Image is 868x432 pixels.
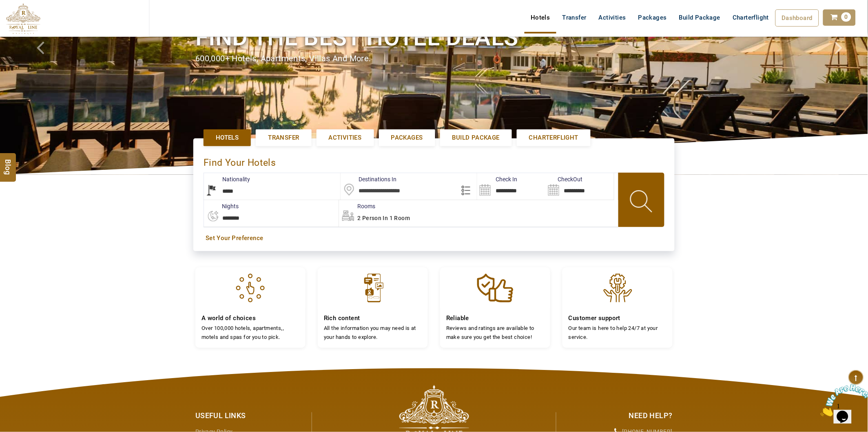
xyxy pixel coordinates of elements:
span: Charterflight [733,14,769,21]
label: Rooms [339,202,375,210]
a: Build Package [673,9,726,26]
a: Activities [593,9,632,26]
img: The Royal Line Holidays [6,3,40,34]
a: Charterflight [517,129,591,146]
div: Find Your Hotels [204,149,664,173]
img: Chat attention grabber [3,3,54,36]
label: nights [204,202,239,210]
a: Build Package [440,129,512,146]
span: Dashboard [782,14,813,22]
span: Charterflight [529,134,578,142]
h4: Rich content [324,314,422,322]
a: Charterflight [726,9,775,26]
input: Search [546,173,614,200]
span: 1 [3,3,7,10]
a: Packages [379,129,435,146]
label: Nationality [204,175,250,183]
input: Search [477,173,545,200]
span: Transfer [268,134,299,142]
a: Transfer [256,129,311,146]
span: Packages [391,134,423,142]
span: 0 [841,12,851,22]
a: Packages [632,9,673,26]
p: Our team is here to help 24/7 at your service. [569,324,666,341]
label: Destinations In [341,175,397,183]
div: 600,000+ hotels, apartments, villas and more. [195,53,673,65]
div: Useful Links [195,410,306,421]
h4: A world of choices [201,314,299,322]
a: Transfer [556,9,593,26]
a: Hotels [204,129,251,146]
p: Over 100,000 hotels, apartments,, motels and spas for you to pick. [201,324,299,341]
p: Reviews and ratings are available to make sure you get the best choice! [446,324,544,341]
div: Need Help? [562,410,673,421]
iframe: chat widget [817,381,868,420]
h4: Reliable [446,314,544,322]
a: Activities [317,129,374,146]
h4: Customer support [569,314,666,322]
a: 0 [823,9,856,26]
span: Activities [329,134,362,142]
span: 2 Person in 1 Room [357,215,410,221]
a: Hotels [525,9,556,26]
span: Build Package [452,134,500,142]
label: CheckOut [546,175,583,183]
p: All the information you may need is at your hands to explore. [324,324,422,341]
a: Set Your Preference [206,234,662,243]
span: Blog [3,159,13,166]
label: Check In [477,175,517,183]
span: Hotels [216,134,239,142]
